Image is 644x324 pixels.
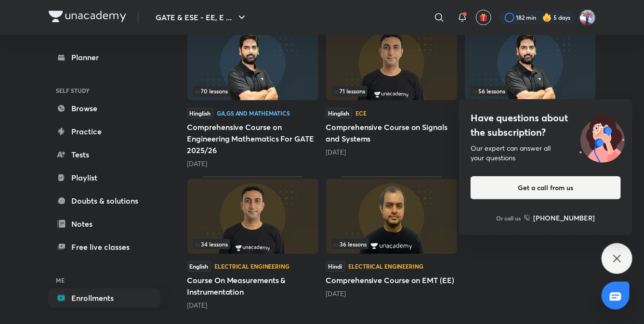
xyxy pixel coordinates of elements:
img: ttu_illustration_new.svg [572,111,632,163]
div: infocontainer [471,86,590,96]
span: 36 lessons [334,241,367,247]
a: Notes [49,214,160,233]
h6: SELF STUDY [49,82,160,99]
a: Browse [49,99,160,118]
div: infocontainer [332,239,451,249]
a: Tests [49,145,160,164]
span: 71 lessons [334,88,366,94]
a: Playlist [49,168,160,187]
div: 1 year ago [326,147,457,157]
img: avatar [479,13,488,22]
h6: ME [49,272,160,288]
div: Electrical Engineering [349,263,423,269]
div: 1 year ago [187,300,318,310]
button: Get a call from us [471,176,621,199]
div: infocontainer [193,86,313,96]
div: left [332,239,451,249]
p: Or call us [497,214,521,222]
div: infosection [332,86,451,96]
a: Doubts & solutions [49,191,160,210]
div: Electrical Engineering [215,263,289,269]
img: Company Logo [49,11,126,22]
img: Thumbnail [187,25,318,100]
div: 11 months ago [187,159,318,168]
div: Comprehensive Course on Signals and Systems [326,23,457,168]
div: Our expert can answer all your questions [471,143,621,163]
span: 70 lessons [195,88,228,94]
img: streak [542,13,552,22]
img: Thumbnail [326,25,457,100]
img: Thumbnail [326,179,457,254]
a: Practice [49,122,160,141]
span: 56 lessons [473,88,506,94]
div: left [332,86,451,96]
div: infosection [332,239,451,249]
div: Comprehensive Course on Engineering Mathematics For GATE 2025/26 [187,23,318,168]
div: infocontainer [193,239,313,249]
span: English [187,261,211,272]
span: Hinglish [187,108,213,118]
div: ECE [356,110,367,116]
div: infocontainer [332,86,451,96]
div: infosection [471,86,590,96]
a: Enrollments [49,288,160,308]
h5: Comprehensive Course on EMT (EE) [326,274,457,286]
div: infosection [193,86,313,96]
div: 3 years ago [326,289,457,298]
a: Free live classes [49,237,160,257]
div: Comprehensive Course on EMT (EE) [326,176,457,310]
h6: [PHONE_NUMBER] [534,213,595,223]
div: left [193,239,313,249]
div: infosection [193,239,313,249]
a: Planner [49,48,160,67]
a: [PHONE_NUMBER] [524,213,595,223]
span: Hinglish [326,108,352,118]
div: Comprehensive Course on General Aptitude for GATE & ESE 2025/26 [465,23,596,168]
div: Course On Measurements & Instrumentation [187,176,318,310]
a: Company Logo [49,11,126,25]
div: GA,GS and Mathematics [217,110,290,116]
h5: Comprehensive Course on Engineering Mathematics For GATE 2025/26 [187,121,318,156]
div: left [471,86,590,96]
div: left [193,86,313,96]
span: Hindi [326,261,345,272]
img: Thumbnail [465,25,596,100]
img: Thumbnail [187,179,318,254]
button: avatar [476,10,491,25]
h4: Have questions about the subscription? [471,111,621,140]
button: GATE & ESE - EE, E ... [150,8,253,27]
span: 34 lessons [195,241,228,247]
h5: Course On Measurements & Instrumentation [187,274,318,298]
img: Pradeep Kumar [579,9,596,26]
h5: Comprehensive Course on Signals and Systems [326,121,457,144]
